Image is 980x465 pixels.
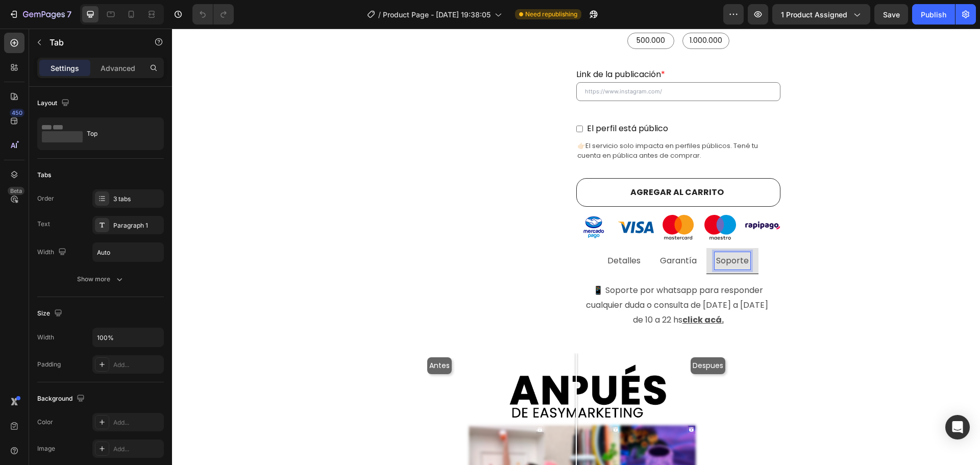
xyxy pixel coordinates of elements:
span: 1 product assigned [781,9,847,20]
span: Product Page - [DATE] 19:38:05 [383,9,491,20]
div: Add... [113,360,161,370]
span: Need republishing [525,10,577,19]
div: Tabs [37,170,51,180]
img: gempages_573931796069090073-ff675f7a-070a-4c18-869c-4edd59465a5c.png [573,192,608,201]
div: Rich Text Editor. Editing area: main [543,224,578,241]
button: 7 [4,4,76,25]
span: 👉🏻El servicio solo impacta en perfiles públicos. Tené tu cuenta en pública antes de comprar. [405,112,586,132]
p: Soporte [544,225,577,240]
button: Save [874,4,908,25]
p: Settings [51,63,79,74]
div: 450 [10,109,24,117]
span: Save [883,10,900,19]
div: 3 tabs [113,194,161,204]
button: Publish [912,4,955,25]
div: Rich Text Editor. Editing area: main [434,224,470,241]
a: click acá [510,285,550,297]
span: / [378,9,381,20]
div: Add... [113,418,161,427]
div: Order [37,194,54,203]
p: Garantía [488,225,525,240]
img: gempages_573931796069090073-8bfecdcd-1033-47b4-8f5d-b161ec80b8f1.svg [446,186,482,211]
p: Advanced [101,63,135,74]
div: AGREGAR AL CARRITO [458,158,552,170]
div: Padding [37,360,61,369]
div: Beta [8,187,24,195]
div: Antes [255,329,280,346]
input: Auto [93,243,163,261]
div: Open Intercom Messenger [945,415,970,439]
button: 1 product assigned [772,4,870,25]
div: Top [87,122,149,145]
button: AGREGAR AL CARRITO [404,150,608,178]
iframe: Design area [172,29,980,465]
div: Rich Text Editor. Editing area: main [486,224,526,241]
div: Size [37,307,64,321]
div: Layout [37,96,71,110]
label: El perfil está público [411,89,500,112]
input: Auto [93,328,163,347]
div: Add... [113,445,161,454]
img: gempages_573931796069090073-f32248c3-e8bb-487f-9ef6-4c4817b089ca.svg [488,186,524,211]
p: 7 [67,8,71,20]
div: Background [37,392,87,406]
p: Tab [50,36,136,48]
label: Link de la publicación [404,40,493,52]
div: Text [37,219,50,229]
img: gempages_573931796069090073-53f7ac43-2fec-4867-b3a7-f7f6d99c95fd.svg [530,186,566,211]
p: Detalles [435,225,469,240]
div: Publish [921,9,946,20]
img: gempages_573931796069090073-dfd44392-e706-4ded-8169-37356261041a.svg [404,186,440,211]
button: Show more [37,270,164,288]
div: Undo/Redo [192,4,234,25]
div: Width [37,333,54,342]
div: Paragraph 1 [113,221,161,230]
div: Width [37,246,68,259]
div: Show more [77,274,125,284]
input: https://www.instagram.com/ [404,54,608,73]
u: . [550,285,552,297]
div: Color [37,418,53,427]
div: Image [37,444,55,453]
div: Despues [519,329,553,346]
p: 📱 Soporte por whatsapp para responder cualquier duda o consulta de [DATE] a [DATE] de 10 a 22 hs [413,255,599,299]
